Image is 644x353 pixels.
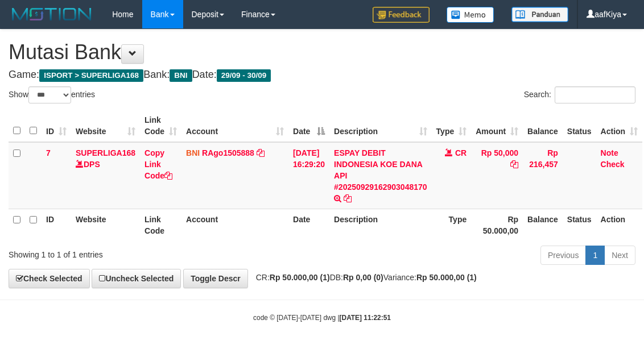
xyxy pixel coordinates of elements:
[344,194,352,203] a: Copy ESPAY DEBIT INDONESIA KOE DANA API #20250929162903048170 to clipboard
[596,110,643,142] th: Action: activate to sort column ascending
[71,110,140,142] th: Website: activate to sort column ascending
[288,110,329,142] th: Date: activate to sort column descending
[455,148,467,157] span: CR
[510,160,518,169] a: Copy Rp 50,000 to clipboard
[601,160,625,169] a: Check
[596,209,643,241] th: Action
[523,110,563,142] th: Balance
[140,110,181,142] th: Link Code: activate to sort column ascending
[511,7,568,22] img: panduan.png
[71,209,140,241] th: Website
[471,142,523,209] td: Rp 50,000
[181,209,288,241] th: Account
[71,142,140,209] td: DPS
[140,209,181,241] th: Link Code
[329,209,432,241] th: Description
[39,69,143,82] span: ISPORT > SUPERLIGA168
[145,148,172,180] a: Copy Link Code
[9,86,95,103] label: Show entries
[416,273,477,282] strong: Rp 50.000,00 (1)
[288,209,329,241] th: Date
[334,148,427,192] a: ESPAY DEBIT INDONESIA KOE DANA API #20250929162903048170
[555,86,635,103] input: Search:
[170,69,192,82] span: BNI
[42,110,71,142] th: ID: activate to sort column ascending
[9,6,95,23] img: MOTION_logo.png
[253,314,391,322] small: code © [DATE]-[DATE] dwg |
[186,148,200,157] span: BNI
[373,7,430,23] img: Feedback.jpg
[604,246,635,265] a: Next
[540,246,586,265] a: Previous
[183,269,248,288] a: Toggle Descr
[76,148,135,157] a: SUPERLIGA168
[181,110,288,142] th: Account: activate to sort column ascending
[250,273,477,282] span: CR: DB: Variance:
[601,148,618,157] a: Note
[9,269,90,288] a: Check Selected
[9,244,260,260] div: Showing 1 to 1 of 1 entries
[202,148,254,157] a: RAgo1505888
[329,110,432,142] th: Description: activate to sort column ascending
[471,110,523,142] th: Amount: activate to sort column ascending
[42,209,71,241] th: ID
[288,142,329,209] td: [DATE] 16:29:20
[257,148,265,157] a: Copy RAgo1505888 to clipboard
[9,69,635,81] h4: Game: Bank: Date:
[92,269,181,288] a: Uncheck Selected
[447,7,494,23] img: Button%20Memo.svg
[563,110,596,142] th: Status
[471,209,523,241] th: Rp 50.000,00
[563,209,596,241] th: Status
[340,314,391,322] strong: [DATE] 11:22:51
[523,142,563,209] td: Rp 216,457
[523,209,563,241] th: Balance
[9,41,635,64] h1: Mutasi Bank
[46,148,51,157] span: 7
[432,209,472,241] th: Type
[343,273,383,282] strong: Rp 0,00 (0)
[217,69,271,82] span: 29/09 - 30/09
[28,86,71,103] select: Showentries
[524,86,635,103] label: Search:
[432,110,472,142] th: Type: activate to sort column ascending
[270,273,330,282] strong: Rp 50.000,00 (1)
[585,246,605,265] a: 1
